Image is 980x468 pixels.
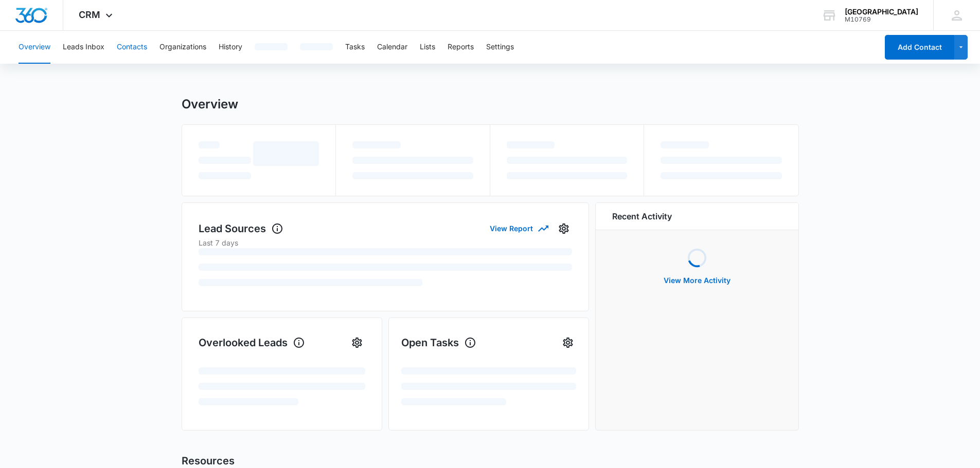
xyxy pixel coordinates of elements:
button: Settings [349,334,365,351]
button: Organizations [159,31,206,64]
button: History [219,31,242,64]
h1: Overlooked Leads [199,335,305,350]
button: Lists [420,31,435,64]
button: Tasks [345,31,365,64]
h1: Overview [182,97,238,112]
button: View More Activity [653,268,741,293]
button: Add Contact [885,35,954,60]
h1: Open Tasks [401,335,476,350]
h1: Lead Sources [199,221,283,236]
button: Leads Inbox [63,31,104,64]
button: Reports [448,31,474,64]
button: Contacts [117,31,147,64]
button: Settings [486,31,514,64]
div: account id [845,16,918,23]
div: account name [845,8,918,16]
button: Calendar [377,31,407,64]
button: Settings [556,220,572,237]
button: Overview [19,31,50,64]
button: Settings [560,334,576,351]
h6: Recent Activity [612,210,672,222]
span: CRM [79,9,100,20]
button: View Report [490,219,547,237]
p: Last 7 days [199,237,572,248]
